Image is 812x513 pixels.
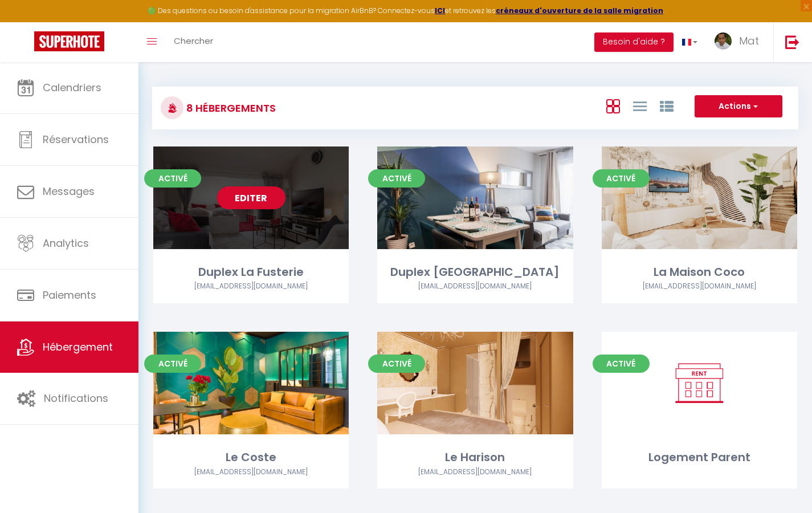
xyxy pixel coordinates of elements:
span: Paiements [43,288,96,302]
button: Besoin d'aide ? [594,32,674,52]
span: Messages [43,184,95,198]
a: Chercher [165,22,222,62]
span: Activé [144,355,201,373]
div: Duplex [GEOGRAPHIC_DATA] [377,263,573,281]
div: Le Coste [153,449,349,466]
span: Chercher [174,35,213,47]
div: Airbnb [602,281,797,292]
a: Vue en Box [606,96,620,115]
a: Editer [217,186,285,209]
div: Airbnb [153,467,349,478]
a: Vue par Groupe [660,96,674,115]
a: ICI [435,6,445,15]
div: Logement Parent [602,449,797,466]
button: Ouvrir le widget de chat LiveChat [9,5,43,39]
div: Le Harison [377,449,573,466]
div: Airbnb [153,281,349,292]
a: Vue en Liste [633,96,647,115]
div: Duplex La Fusterie [153,263,349,281]
div: Airbnb [377,281,573,292]
span: Activé [144,169,201,188]
img: ... [715,32,732,50]
span: Réservations [43,132,109,146]
span: Hébergement [43,340,113,354]
span: Activé [368,169,425,188]
button: Actions [695,95,782,118]
span: Calendriers [43,80,101,95]
a: créneaux d'ouverture de la salle migration [496,6,663,15]
div: Airbnb [377,467,573,478]
div: La Maison Coco [602,263,797,281]
span: Activé [368,355,425,373]
span: Analytics [43,236,89,250]
h3: 8 Hébergements [183,95,276,121]
span: Notifications [44,391,108,405]
span: Activé [593,355,650,373]
a: ... Mat [706,22,773,62]
span: Mat [739,34,759,48]
img: Super Booking [34,31,104,51]
span: Activé [593,169,650,188]
img: logout [785,35,799,49]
